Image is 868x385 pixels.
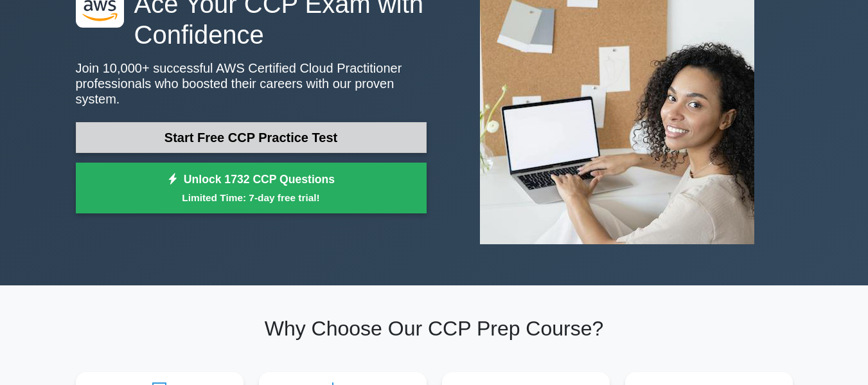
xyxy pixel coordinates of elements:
a: Unlock 1732 CCP QuestionsLimited Time: 7-day free trial! [76,163,427,214]
p: Join 10,000+ successful AWS Certified Cloud Practitioner professionals who boosted their careers ... [76,60,427,107]
small: Limited Time: 7-day free trial! [92,190,411,205]
h2: Why Choose Our CCP Prep Course? [76,316,793,341]
a: Start Free CCP Practice Test [76,122,427,153]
